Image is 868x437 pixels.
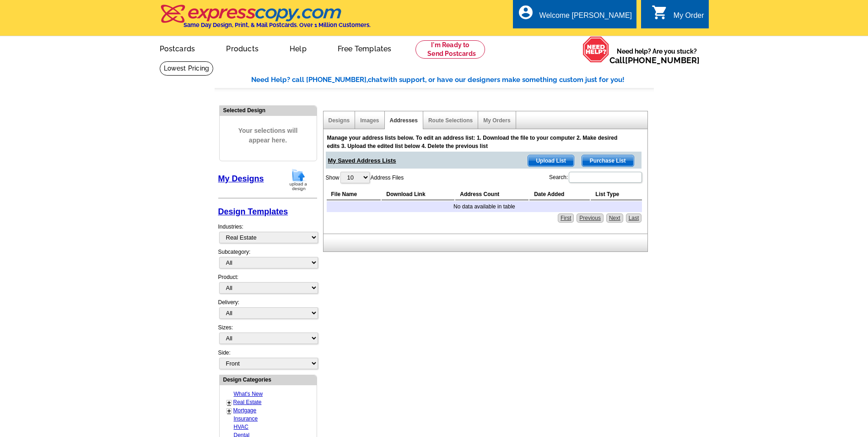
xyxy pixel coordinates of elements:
[674,11,704,24] div: My Order
[160,11,371,28] a: Same Day Design, Print, & Mail Postcards. Over 1 Million Customers.
[233,399,262,405] a: Real Estate
[340,172,370,183] select: ShowAddress Files
[327,134,625,150] div: Manage your address lists below. To edit an address list: 1. Download the file to your computer 2...
[739,408,868,437] iframe: LiveChat chat widget
[323,37,406,59] a: Free Templates
[382,189,454,200] th: Download Link
[183,22,371,28] h4: Same Day Design, Print, & Mail Postcards. Over 1 Million Customers.
[652,4,668,21] i: shopping_cart
[145,37,210,59] a: Postcards
[220,106,317,115] div: Selected Design
[226,117,310,154] span: Your selections will appear here.
[455,189,528,200] th: Address Count
[251,75,654,85] div: Need Help? call [PHONE_NUMBER], with support, or have our designers make something custom just fo...
[218,298,317,323] div: Delivery:
[652,10,704,22] a: shopping_cart My Order
[606,213,623,223] a: Next
[428,117,473,124] a: Route Selections
[211,37,273,59] a: Products
[218,174,264,183] a: My Designs
[220,375,317,384] div: Design Categories
[558,213,574,223] a: First
[227,399,231,406] a: +
[286,168,310,191] img: upload-design
[234,424,248,430] a: HVAC
[625,55,700,65] a: [PHONE_NUMBER]
[483,117,510,124] a: My Orders
[569,172,642,183] input: Search:
[218,248,317,273] div: Subcategory:
[227,407,231,415] a: +
[528,155,573,166] span: Upload List
[582,36,609,63] img: help
[218,349,317,370] div: Side:
[234,391,263,397] a: What's New
[327,201,642,212] td: No data available in table
[518,4,534,21] i: account_circle
[539,11,632,24] div: Welcome [PERSON_NAME]
[326,171,404,184] label: Show Address Files
[218,273,317,298] div: Product:
[234,415,258,422] a: Insurance
[390,117,418,124] a: Addresses
[327,189,381,200] th: File Name
[328,152,396,165] span: My Saved Address Lists
[218,323,317,349] div: Sizes:
[218,207,288,216] a: Design Templates
[275,37,321,59] a: Help
[609,47,704,65] span: Need help? Are you stuck?
[218,218,317,248] div: Industries:
[609,55,700,65] span: Call
[368,76,383,84] span: chat
[233,407,257,414] a: Mortgage
[329,117,350,124] a: Designs
[529,189,590,200] th: Date Added
[582,155,634,166] span: Purchase List
[577,213,604,223] a: Previous
[549,171,643,184] label: Search:
[360,117,379,124] a: Images
[626,213,642,223] a: Last
[591,189,642,200] th: List Type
